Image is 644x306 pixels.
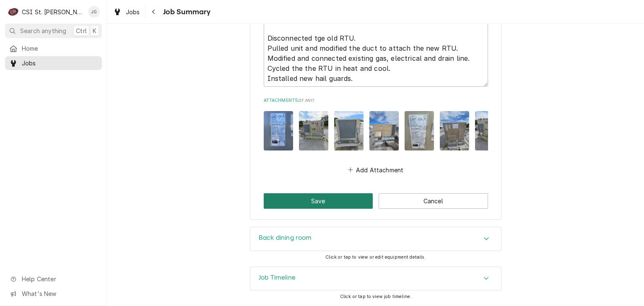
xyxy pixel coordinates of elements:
img: Wv33j3cNSrmJ24fjOcJn [369,111,399,150]
div: JG [88,6,100,18]
span: Home [22,44,98,53]
h3: Job Timeline [259,274,296,282]
div: Back dining room [250,227,501,251]
div: Accordion Header [250,227,501,251]
img: LrhzSicSNO6ZvtuS4kpW [334,111,364,150]
span: Click or tap to view or edit equipment details. [325,254,426,260]
button: Search anythingCtrlK [5,23,102,38]
button: Accordion Details Expand Trigger [250,267,501,290]
div: Attachments [264,97,488,176]
span: Help Center [22,275,97,283]
span: What's New [22,289,97,298]
button: Navigate back [147,5,161,18]
div: Job Timeline [250,267,501,291]
div: Accordion Header [250,267,501,290]
img: QGEveCsQjIOTc7pTCdgz [299,111,328,150]
span: Jobs [126,8,140,16]
img: gRb3y0aTwygz0I27uDiU [264,111,293,150]
button: Save [264,193,373,209]
div: Jeff George's Avatar [88,6,100,18]
img: crb4PTWYR3KJJJfhoVeG [405,111,434,150]
img: 117cMEkaTASnul5iNasM [475,111,504,150]
div: Button Group [264,193,488,209]
h3: Back dining room [259,234,312,242]
span: Click or tap to view job timeline. [340,294,411,299]
div: Button Group Row [264,193,488,209]
span: ( if any ) [298,98,314,103]
div: CSI St. [PERSON_NAME] [22,8,83,16]
a: Jobs [110,5,143,19]
div: C [8,6,19,18]
img: EX1uziCSnu2NM6yzGPJP [440,111,469,150]
a: Go to Help Center [5,272,102,286]
span: Ctrl [76,26,87,35]
a: Go to What's New [5,287,102,301]
label: Attachments [264,97,488,104]
a: Home [5,41,102,55]
button: Add Attachment [346,164,405,176]
span: Search anything [20,26,66,35]
span: K [93,26,96,35]
div: CSI St. Louis's Avatar [8,6,19,18]
button: Cancel [379,193,488,209]
button: Accordion Details Expand Trigger [250,227,501,251]
span: Job Summary [161,6,211,18]
a: Jobs [5,56,102,70]
span: Jobs [22,59,98,67]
